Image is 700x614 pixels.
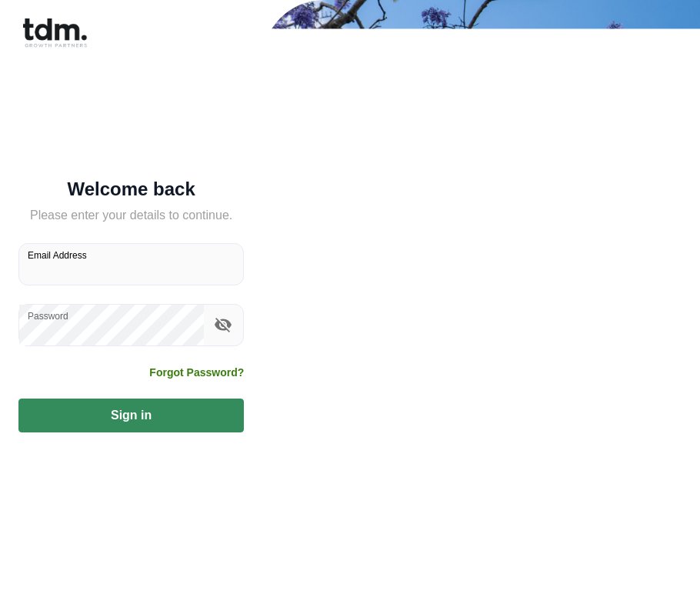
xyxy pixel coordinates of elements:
[149,365,244,380] a: Forgot Password?
[28,309,68,322] label: Password
[18,182,244,197] h5: Welcome back
[28,249,87,262] label: Email Address
[18,399,244,432] button: Sign in
[210,312,236,338] button: toggle password visibility
[18,206,244,225] h5: Please enter your details to continue.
